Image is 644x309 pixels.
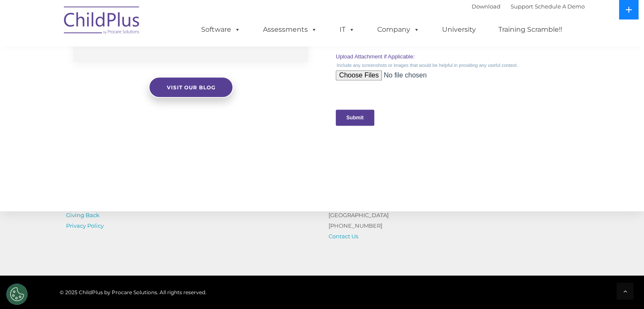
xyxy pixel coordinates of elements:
[118,91,154,97] span: Phone number
[66,212,100,218] a: Giving Back
[60,0,144,43] img: ChildPlus by Procare Solutions
[369,21,428,38] a: Company
[535,3,585,10] a: Schedule A Demo
[118,56,144,62] span: Last name
[166,84,215,91] span: Visit our blog
[329,233,358,240] a: Contact Us
[511,3,533,10] a: Support
[490,21,571,38] a: Training Scramble!!
[66,222,104,229] a: Privacy Policy
[60,289,207,295] span: © 2025 ChildPlus by Procare Solutions. All rights reserved.
[193,21,249,38] a: Software
[254,21,326,38] a: Assessments
[472,3,500,10] a: Download
[6,284,28,305] button: Cookies Settings
[434,21,484,38] a: University
[331,21,363,38] a: IT
[472,3,585,10] font: |
[149,77,233,98] a: Visit our blog
[329,189,447,242] p: [STREET_ADDRESS] Suite 1000 [GEOGRAPHIC_DATA] [PHONE_NUMBER]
